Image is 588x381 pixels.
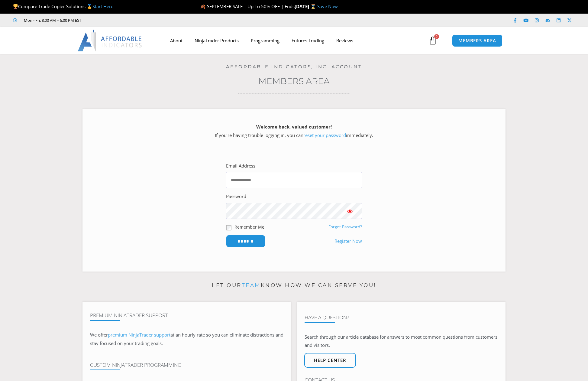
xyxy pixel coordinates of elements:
[90,332,283,346] span: at an hourly rate so you can eliminate distractions and stay focused on your trading goals.
[303,132,346,138] a: reset your password
[90,332,108,338] span: We offer
[286,34,330,47] a: Futures Trading
[338,203,362,219] button: Show password
[226,162,255,170] label: Email Address
[90,312,283,318] h4: Premium NinjaTrader Support
[164,34,189,47] a: About
[314,358,346,363] span: Help center
[317,3,338,9] a: Save Now
[328,224,362,230] a: Forgot Password?
[200,3,295,9] span: 🍂 SEPTEMBER SALE | Up To 50% OFF | Ends
[256,124,332,130] strong: Welcome back, valued customer!
[434,34,439,39] span: 0
[226,64,362,70] a: Affordable Indicators, Inc. Account
[305,333,498,350] p: Search through our article database for answers to most common questions from customers and visit...
[93,123,495,140] p: If you’re having trouble logging in, you can immediately.
[295,3,317,9] strong: [DATE] ⌛
[22,17,81,24] span: Mon - Fri: 8:00 AM – 6:00 PM EST
[189,34,245,47] a: NinjaTrader Products
[108,332,170,338] a: premium NinjaTrader support
[305,314,498,321] h4: Have A Question?
[234,224,264,230] label: Remember Me
[82,281,506,290] p: Let our know how we can serve you!
[452,34,502,47] a: MEMBERS AREA
[245,34,286,47] a: Programming
[330,34,359,47] a: Reviews
[92,3,113,9] a: Start Here
[226,192,246,201] label: Password
[78,30,143,51] img: LogoAI | Affordable Indicators – NinjaTrader
[258,76,330,86] a: Members Area
[458,38,496,43] span: MEMBERS AREA
[304,353,356,368] a: Help center
[13,4,18,9] img: 🏆
[13,3,113,9] span: Compare Trade Copier Solutions 🥇
[419,32,446,49] a: 0
[90,17,180,23] iframe: Customer reviews powered by Trustpilot
[242,282,261,288] a: team
[164,34,427,47] nav: Menu
[90,362,283,368] h4: Custom NinjaTrader Programming
[334,237,362,246] a: Register Now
